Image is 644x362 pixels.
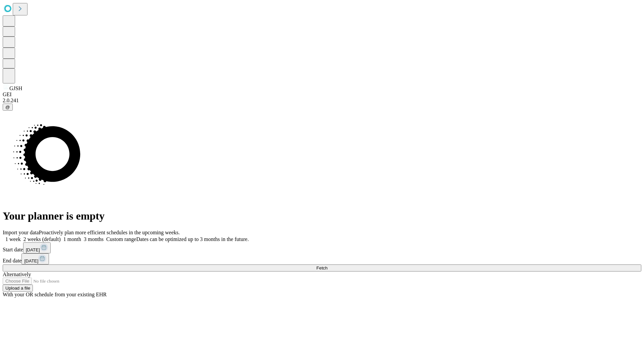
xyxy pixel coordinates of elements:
span: Dates can be optimized up to 3 months in the future. [136,236,249,242]
span: Import your data [3,230,39,235]
button: @ [3,104,13,111]
div: GEI [3,92,641,98]
span: With your OR schedule from your existing EHR [3,292,107,297]
h1: Your planner is empty [3,210,641,222]
span: 3 months [84,236,104,242]
div: Start date [3,242,641,253]
span: Alternatively [3,271,31,277]
span: Proactively plan more efficient schedules in the upcoming weeks. [39,230,180,235]
span: 1 week [5,236,21,242]
span: 1 month [63,236,81,242]
span: 2 weeks (default) [23,236,61,242]
span: [DATE] [24,258,38,263]
button: Fetch [3,264,641,271]
div: End date [3,253,641,264]
span: [DATE] [26,247,40,252]
div: 2.0.241 [3,98,641,104]
span: GJSH [9,85,22,91]
button: [DATE] [21,253,49,264]
span: Custom range [106,236,136,242]
span: Fetch [316,265,327,270]
span: @ [5,105,10,110]
button: Upload a file [3,285,33,292]
button: [DATE] [23,242,51,253]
